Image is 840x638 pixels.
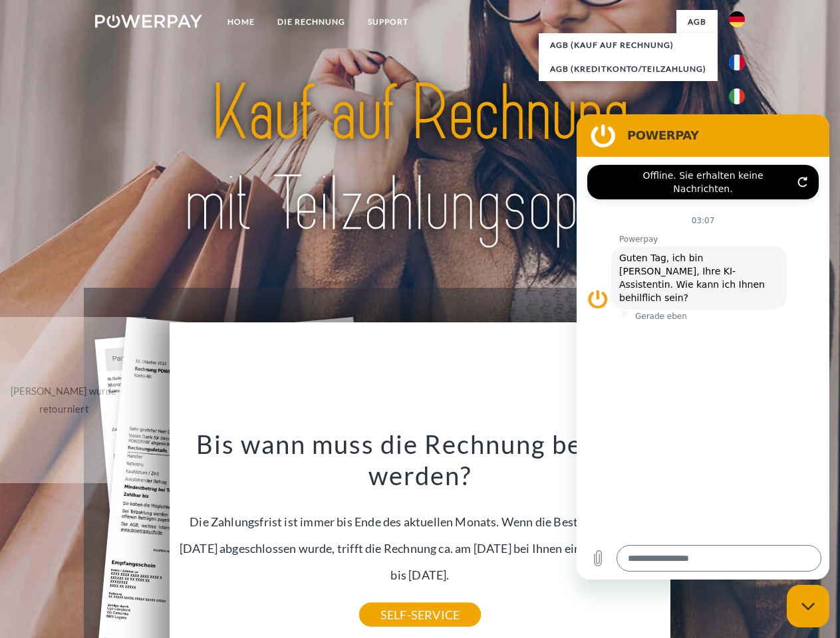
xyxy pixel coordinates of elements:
[178,428,663,615] div: Die Zahlungsfrist ist immer bis Ende des aktuellen Monats. Wenn die Bestellung z.B. am [DATE] abg...
[359,603,481,627] a: SELF-SERVICE
[95,15,202,28] img: logo-powerpay-white.svg
[729,11,745,27] img: de
[729,88,745,104] img: it
[577,114,829,580] iframe: Messaging-Fenster
[178,428,663,492] h3: Bis wann muss die Rechnung bezahlt werden?
[676,10,718,34] a: agb
[539,33,718,57] a: AGB (Kauf auf Rechnung)
[356,10,420,34] a: SUPPORT
[266,10,356,34] a: DIE RECHNUNG
[729,54,745,70] img: fr
[539,57,718,81] a: AGB (Kreditkonto/Teilzahlung)
[127,64,713,255] img: title-powerpay_de.svg
[216,10,266,34] a: Home
[787,585,829,627] iframe: Schaltfläche zum Öffnen des Messaging-Fensters; Konversation läuft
